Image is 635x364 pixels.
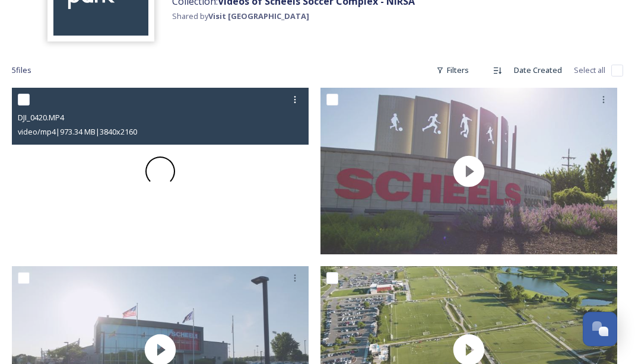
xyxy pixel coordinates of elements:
[208,11,309,21] strong: Visit [GEOGRAPHIC_DATA]
[583,312,617,346] button: Open Chat
[508,59,568,82] div: Date Created
[172,11,309,21] span: Shared by
[320,88,617,254] img: thumbnail
[18,112,64,123] span: DJI_0420.MP4
[12,65,31,76] span: 5 file s
[574,65,605,76] span: Select all
[18,126,137,137] span: video/mp4 | 973.34 MB | 3840 x 2160
[430,59,475,82] div: Filters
